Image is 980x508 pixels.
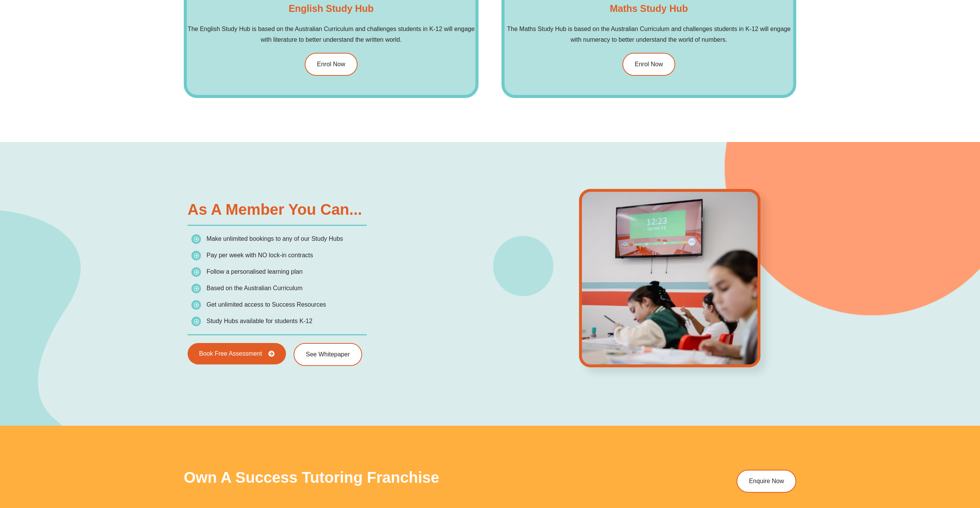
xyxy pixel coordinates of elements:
[188,202,486,217] h2: As a Member You Can...
[505,24,793,45] h2: The Maths Study Hub is based on the Australian Curriculum and challenges students in K-12 will en...
[306,351,350,358] span: See Whitepaper
[206,318,312,324] span: Study Hubs available for students K-12
[317,61,345,67] span: Enrol Now
[610,1,688,16] h2: Maths Study Hub
[289,1,374,16] h2: English Study Hub
[188,343,286,364] a: Book Free Assessment
[206,235,343,242] span: Make unlimited bookings to any of our Study Hubs
[199,351,262,357] span: Book Free Assessment
[737,470,796,493] a: Enquire Now
[206,301,326,308] span: Get unlimited access to Success Resources
[191,267,201,277] img: icon-list.png
[206,268,302,275] span: Follow a personalised learning plan
[849,421,980,508] iframe: Chat Widget
[206,285,302,291] span: Based on the Australian Curriculum
[294,343,362,366] a: See Whitepaper
[622,53,675,76] a: Enrol Now
[305,53,358,76] a: Enrol Now
[187,24,475,45] h2: The English Study Hub is based on the Australian Curriculum and challenges students in K-12 will ...
[206,252,313,258] span: Pay per week with NO lock-in contracts
[184,470,668,485] h2: Own a Success Tutoring Franchise
[191,234,201,244] img: icon-list.png
[191,284,201,293] img: icon-list.png
[191,317,201,326] img: icon-list.png
[749,478,784,484] span: Enquire Now
[191,251,201,260] img: icon-list.png
[191,300,201,310] img: icon-list.png
[635,61,663,67] span: Enrol Now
